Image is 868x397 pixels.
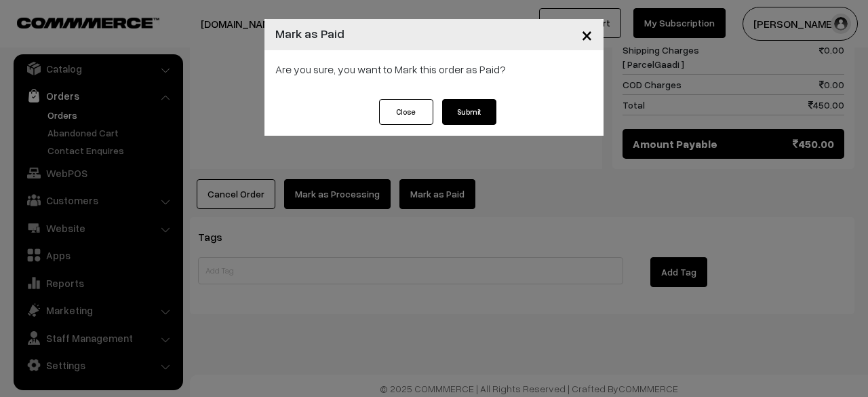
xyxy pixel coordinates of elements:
[275,61,593,77] p: Are you sure, you want to Mark this order as Paid?
[570,14,604,56] button: Close
[442,99,496,125] button: Submit
[379,99,433,125] button: Close
[275,24,344,43] h4: Mark as Paid
[581,22,593,47] span: ×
